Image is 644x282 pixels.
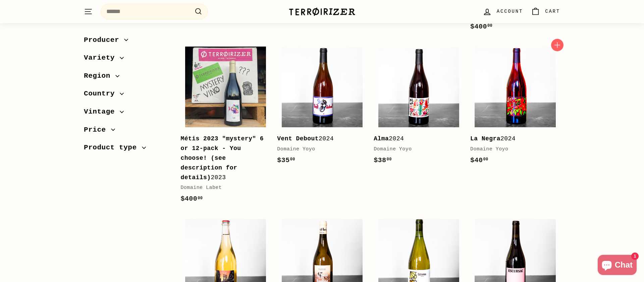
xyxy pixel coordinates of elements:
b: Métis 2023 "mystery" 6 or 12-pack - You choose! (see description for details) [180,135,264,181]
sup: 00 [290,157,295,162]
sup: 00 [483,157,488,162]
span: $40 [470,156,488,164]
span: $38 [374,156,392,164]
button: Country [84,87,170,105]
a: Account [479,2,527,21]
inbox-online-store-chat: Shopify online store chat [596,255,639,277]
b: Alma [374,135,389,142]
span: Cart [545,8,560,15]
span: Producer [84,34,124,46]
a: Cart [527,2,564,21]
a: Alma2024Domaine Yoyo [374,42,464,172]
button: Producer [84,33,170,51]
div: 2023 [180,134,264,182]
sup: 00 [198,196,203,201]
b: Vent Debout [277,135,319,142]
a: La Negra2024Domaine Yoyo [470,42,560,172]
sup: 00 [487,23,492,28]
span: Region [84,70,115,82]
span: $35 [277,156,295,164]
div: Domaine Labet [180,184,264,192]
span: Vintage [84,106,120,118]
a: Vent Debout2024Domaine Yoyo [277,42,367,172]
div: 2024 [277,134,360,144]
button: Price [84,123,170,141]
span: Variety [84,53,120,64]
a: Métis 2023 "mystery" 6 or 12-pack - You choose! (see description for details)2023Domaine Labet [180,42,270,211]
span: Country [84,88,120,100]
span: Price [84,124,111,136]
sup: 00 [387,157,392,162]
span: Product type [84,142,142,154]
button: Vintage [84,104,170,123]
div: 2024 [374,134,457,144]
span: $400 [180,195,203,203]
button: Variety [84,51,170,69]
button: Region [84,69,170,87]
div: Domaine Yoyo [374,145,457,153]
div: Domaine Yoyo [470,145,553,153]
span: Account [497,8,523,15]
div: Domaine Yoyo [277,145,360,153]
button: Product type [84,141,170,159]
div: 2024 [470,134,553,144]
span: $400 [470,23,492,30]
b: La Negra [470,135,500,142]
